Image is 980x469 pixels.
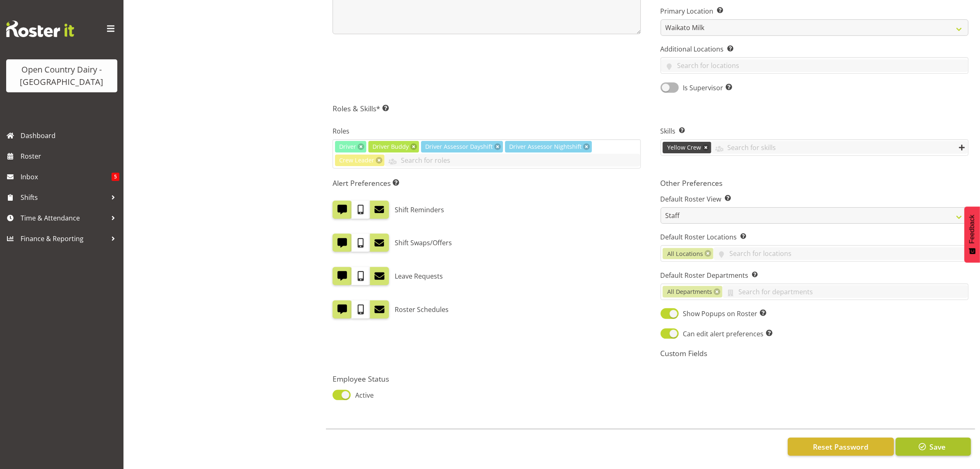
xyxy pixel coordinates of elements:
[679,329,773,339] span: Can edit alert preferences
[395,300,449,319] label: Roster Schedules
[661,232,968,242] label: Default Roster Locations
[661,126,968,136] label: Skills
[713,247,968,260] input: Search for locations
[21,150,119,162] span: Roster
[384,154,640,166] input: Search for roles
[667,249,703,258] span: All Locations
[661,59,968,72] input: Search for locations
[661,6,968,16] label: Primary Location
[711,141,968,154] input: Search for skills
[896,438,971,456] button: Save
[333,178,640,188] h5: Alert Preferences
[351,390,374,400] span: Active
[425,142,493,151] span: Driver Assessor Dayshift
[722,285,968,298] input: Search for departments
[339,156,374,165] span: Crew Leader
[6,21,74,37] img: Rosterit website logo
[395,234,452,252] label: Shift Swaps/Offers
[395,201,444,219] label: Shift Reminders
[661,270,968,280] label: Default Roster Departments
[395,267,443,285] label: Leave Requests
[929,441,945,452] span: Save
[661,194,968,204] label: Default Roster View
[679,83,732,93] span: Is Supervisor
[788,438,894,456] button: Reset Password
[21,171,112,183] span: Inbox
[667,287,712,296] span: All Departments
[21,212,107,224] span: Time & Attendance
[813,441,868,452] span: Reset Password
[661,178,968,188] h5: Other Preferences
[21,232,107,245] span: Finance & Reporting
[14,63,109,88] div: Open Country Dairy - [GEOGRAPHIC_DATA]
[112,173,119,181] span: 5
[333,374,645,383] h5: Employee Status
[968,215,976,244] span: Feedback
[333,104,968,113] h5: Roles & Skills*
[679,309,766,319] span: Show Popups on Roster
[21,191,107,204] span: Shifts
[21,129,119,142] span: Dashboard
[661,44,968,54] label: Additional Locations
[667,143,701,152] span: Yellow Crew
[339,142,356,151] span: Driver
[661,349,968,358] h5: Custom Fields
[509,142,582,151] span: Driver Assessor Nightshift
[372,142,409,151] span: Driver Buddy
[333,126,640,136] label: Roles
[964,206,980,263] button: Feedback - Show survey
